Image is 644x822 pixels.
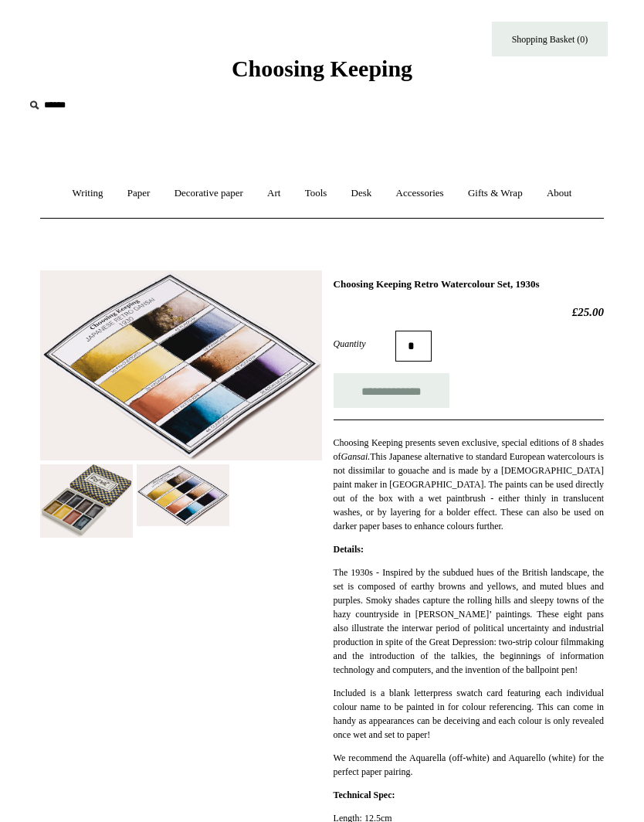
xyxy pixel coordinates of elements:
a: Tools [294,173,338,214]
p: Choosing Keeping presents seven exclusive, special editions of 8 shades of This Japanese alternat... [334,436,604,533]
img: Choosing Keeping Retro Watercolour Set, 1930s [137,464,229,527]
a: Accessories [385,173,455,214]
span: Choosing Keeping [232,56,412,81]
a: About [536,173,583,214]
a: Art [256,173,291,214]
em: Gansai. [341,451,371,462]
a: Shopping Basket (0) [492,22,608,56]
a: Gifts & Wrap [457,173,534,214]
p: We recommend the Aquarella (off-white) and Aquarello (white) for the perfect paper pairing. [334,751,604,779]
h1: Choosing Keeping Retro Watercolour Set, 1930s [334,278,604,290]
p: The 1930s - Inspired by the subdued hues of the British landscape, the set is composed of earthy ... [334,566,604,677]
strong: Details: [334,544,364,555]
a: Decorative paper [164,173,254,214]
a: Desk [341,173,383,214]
h2: £25.00 [334,305,604,319]
label: Quantity [334,337,395,351]
img: Choosing Keeping Retro Watercolour Set, 1930s [40,270,322,460]
p: Included is a blank letterpress swatch card featuring each individual colour name to be painted i... [334,686,604,742]
a: Writing [62,173,114,214]
a: Paper [117,173,161,214]
img: Choosing Keeping Retro Watercolour Set, 1930s [40,464,133,538]
a: Choosing Keeping [232,68,412,79]
strong: Technical Spec: [334,790,395,800]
